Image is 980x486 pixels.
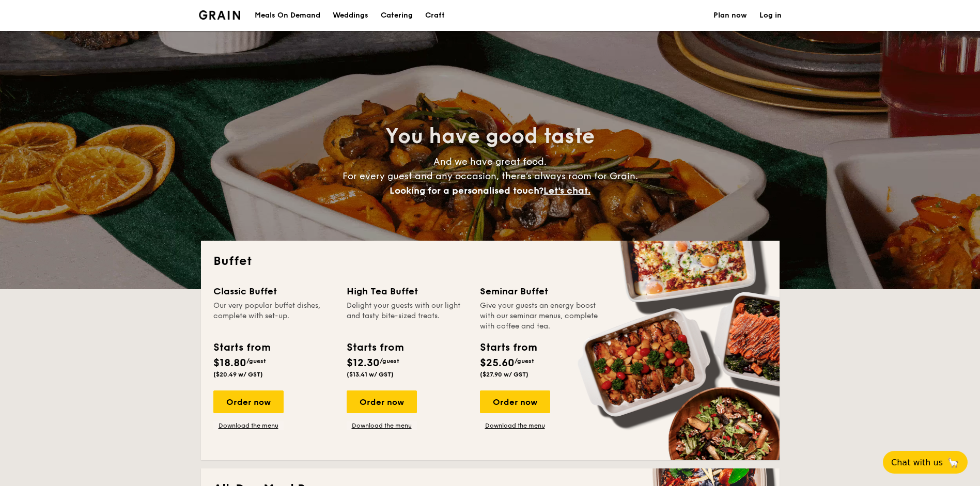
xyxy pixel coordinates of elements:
[347,357,380,369] span: $12.30
[213,301,334,332] div: Our very popular buffet dishes, complete with set-up.
[480,371,528,378] span: ($27.90 w/ GST)
[480,357,515,369] span: $25.60
[480,421,550,430] a: Download the menu
[385,124,595,149] span: You have good taste
[480,390,550,413] div: Order now
[213,357,246,369] span: $18.80
[347,284,468,299] div: High Tea Buffet
[347,421,417,430] a: Download the menu
[947,457,959,468] span: 🦙
[246,357,266,365] span: /guest
[543,185,590,196] span: Let's chat.
[343,156,638,196] span: And we have great food. For every guest and any occasion, there’s always room for Grain.
[380,357,399,365] span: /guest
[213,390,284,413] div: Order now
[213,371,263,378] span: ($20.49 w/ GST)
[480,340,536,355] div: Starts from
[347,371,394,378] span: ($13.41 w/ GST)
[891,458,943,467] span: Chat with us
[480,301,601,332] div: Give your guests an energy boost with our seminar menus, complete with coffee and tea.
[480,284,601,299] div: Seminar Buffet
[199,10,241,20] a: Logotype
[213,253,767,270] h2: Buffet
[199,10,241,20] img: Grain
[883,451,968,474] button: Chat with us🦙
[515,357,534,365] span: /guest
[347,301,468,332] div: Delight your guests with our light and tasty bite-sized treats.
[213,421,284,430] a: Download the menu
[213,284,334,299] div: Classic Buffet
[390,185,543,196] span: Looking for a personalised touch?
[213,340,270,355] div: Starts from
[347,390,417,413] div: Order now
[347,340,403,355] div: Starts from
